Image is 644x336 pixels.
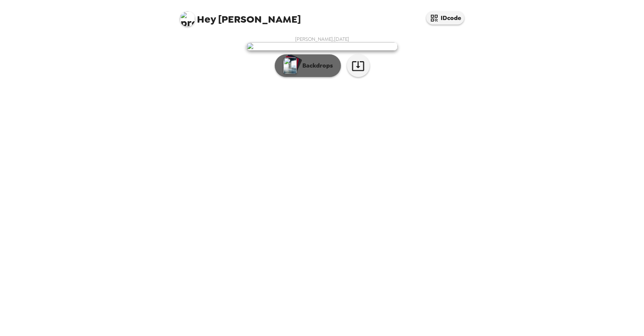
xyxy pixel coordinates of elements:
[299,61,333,70] p: Backdrops
[180,11,195,26] img: profile pic
[180,8,301,25] span: [PERSON_NAME]
[246,42,398,51] img: user
[426,11,464,25] button: IDcode
[197,12,216,26] span: Hey
[295,36,349,42] span: [PERSON_NAME] , [DATE]
[275,54,341,77] button: Backdrops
